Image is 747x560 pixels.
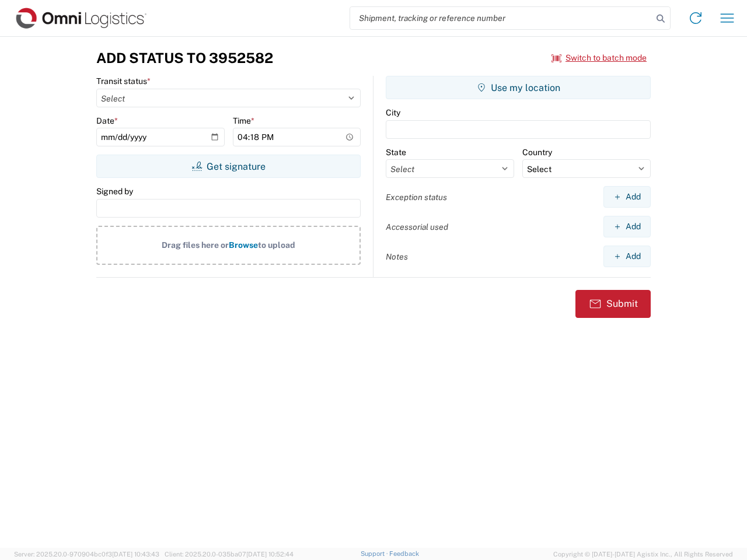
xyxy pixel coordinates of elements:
[96,50,273,66] h3: Add Status to 3952582
[389,550,419,557] a: Feedback
[522,147,552,157] label: Country
[14,551,159,558] span: Server: 2025.20.0-970904bc0f3
[603,186,651,208] button: Add
[386,222,448,232] label: Accessorial used
[112,551,159,558] span: [DATE] 10:43:43
[386,76,651,99] button: Use my location
[386,192,447,202] label: Exception status
[96,116,118,126] label: Date
[233,116,254,126] label: Time
[386,147,406,157] label: State
[386,107,400,118] label: City
[603,246,651,267] button: Add
[96,155,361,178] button: Get signature
[350,7,652,29] input: Shipment, tracking or reference number
[361,550,390,557] a: Support
[229,240,258,250] span: Browse
[165,551,294,558] span: Client: 2025.20.0-035ba07
[603,216,651,237] button: Add
[96,186,133,197] label: Signed by
[162,240,229,250] span: Drag files here or
[386,251,408,262] label: Notes
[96,76,151,86] label: Transit status
[575,290,651,318] button: Submit
[258,240,295,250] span: to upload
[551,48,647,68] button: Switch to batch mode
[246,551,294,558] span: [DATE] 10:52:44
[553,549,733,559] span: Copyright © [DATE]-[DATE] Agistix Inc., All Rights Reserved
